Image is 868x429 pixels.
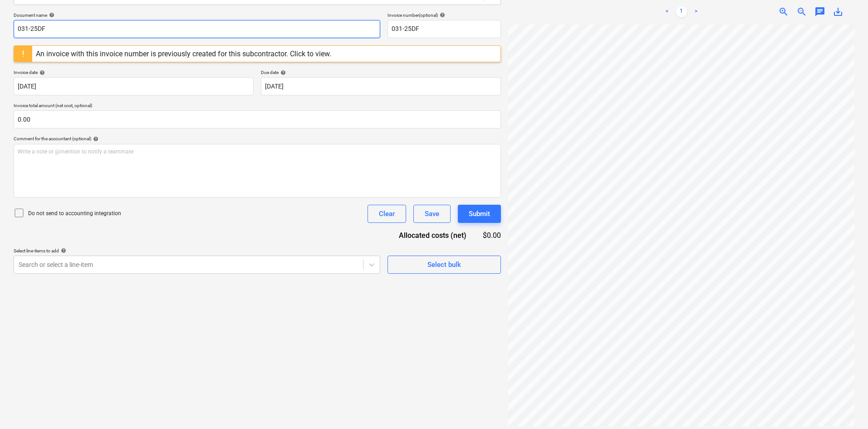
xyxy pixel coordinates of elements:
[469,208,490,220] div: Submit
[814,6,825,17] span: chat
[14,20,380,38] input: Document name
[14,77,254,95] input: Invoice date not specified
[59,248,66,253] span: help
[438,12,445,18] span: help
[387,256,501,274] button: Select bulk
[38,70,45,75] span: help
[833,6,843,17] span: save_alt
[379,208,395,220] div: Clear
[279,70,286,75] span: help
[676,6,687,17] a: Page 1 is your current page
[14,136,501,142] div: Comment for the accountant (optional)
[823,385,868,429] iframe: Chat Widget
[368,205,406,223] button: Clear
[36,49,331,58] div: An invoice with this invoice number is previously created for this subcontractor. Click to view.
[778,6,789,17] span: zoom_in
[425,208,439,220] div: Save
[261,69,501,75] div: Due date
[387,20,501,38] input: Invoice number
[14,110,501,128] input: Invoice total amount (net cost, optional)
[458,205,501,223] button: Submit
[47,12,54,18] span: help
[14,103,501,110] p: Invoice total amount (net cost, optional)
[28,210,121,217] p: Do not send to accounting integration
[796,6,807,17] span: zoom_out
[383,230,481,241] div: Allocated costs (net)
[413,205,451,223] button: Save
[261,77,501,95] input: Due date not specified
[387,12,501,18] div: Invoice number (optional)
[14,248,380,254] div: Select line-items to add
[662,6,672,17] a: Previous page
[14,12,380,18] div: Document name
[14,69,254,75] div: Invoice date
[427,259,461,271] div: Select bulk
[91,136,98,142] span: help
[691,6,701,17] a: Next page
[481,230,501,241] div: $0.00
